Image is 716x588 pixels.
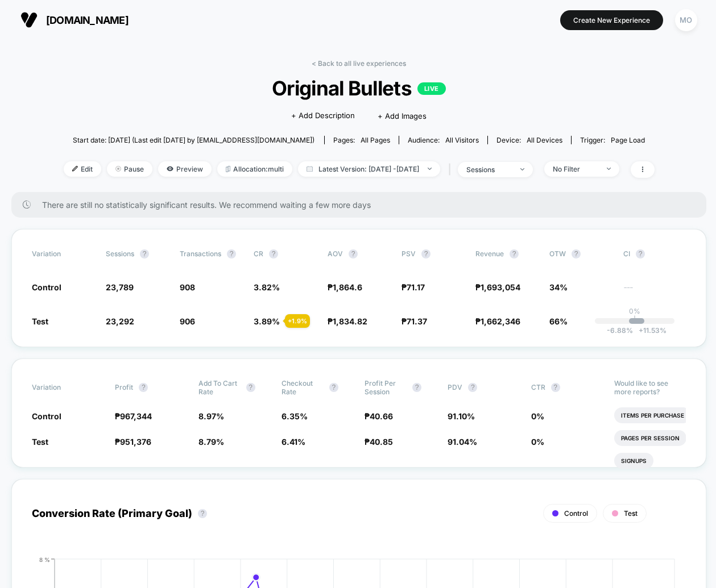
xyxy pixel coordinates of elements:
span: Allocation: multi [217,161,292,177]
span: 91.04 % [448,437,477,447]
span: -6.88 % [607,326,633,335]
span: ₱ [328,282,362,292]
button: ? [421,249,431,258]
img: calendar [307,166,313,172]
span: ₱ [328,316,367,326]
span: 6.41 % [282,437,305,447]
button: ? [349,249,358,258]
span: AOV [328,249,343,258]
span: Pause [107,161,152,177]
span: There are still no statistically significant results. We recommend waiting a few more days [42,200,684,210]
button: MO [672,9,701,32]
img: end [428,168,432,170]
span: 951,376 [120,437,151,447]
span: Control [564,509,588,518]
span: 23,789 [106,282,134,292]
span: Edit [64,161,101,177]
span: 6.35 % [282,411,308,421]
span: Transactions [180,249,221,258]
span: Variation [32,379,94,396]
span: CTR [531,383,545,391]
div: Pages: [333,136,390,144]
span: + Add Images [378,111,427,120]
span: Add To Cart Rate [198,379,241,396]
li: Pages Per Session [614,430,686,446]
span: Device: [487,136,571,144]
span: Revenue [475,249,504,258]
span: Latest Version: [DATE] - [DATE] [298,161,440,177]
span: 1,662,346 [481,316,520,326]
span: ₱ [365,437,393,447]
img: end [115,166,121,172]
span: 91.10 % [448,411,475,421]
span: all pages [361,136,390,144]
div: sessions [466,165,512,174]
p: | [634,315,636,324]
span: Profit [115,383,133,391]
img: Visually logo [20,11,38,28]
span: 967,344 [120,411,152,421]
span: Control [32,411,61,421]
span: Test [624,509,638,518]
span: Sessions [106,249,134,258]
span: 1,834.82 [333,316,367,326]
span: 34% [549,282,568,292]
div: Audience: [408,136,479,144]
span: ₱ [475,316,520,326]
span: 3.82 % [254,282,280,292]
button: ? [468,383,477,392]
span: Checkout Rate [282,379,324,396]
span: OTW [549,249,612,258]
button: ? [139,383,148,392]
button: Create New Experience [560,10,663,30]
p: Would like to see more reports? [614,379,686,396]
span: 908 [180,282,195,292]
span: All Visitors [445,136,479,144]
span: Control [32,282,61,292]
span: Start date: [DATE] (Last edit [DATE] by [EMAIL_ADDRESS][DOMAIN_NAME]) [73,136,314,144]
button: ? [551,383,560,392]
img: rebalance [226,166,230,172]
button: ? [412,383,421,392]
p: LIVE [417,82,446,95]
span: CR [254,249,263,258]
span: --- [623,284,686,293]
span: 8.79 % [198,437,224,447]
button: ? [572,249,581,258]
img: end [607,168,611,170]
li: Signups [614,453,653,469]
span: ₱ [475,282,520,292]
span: + [639,326,643,335]
span: 40.66 [370,411,393,421]
a: < Back to all live experiences [312,59,406,68]
span: 3.89 % [254,316,280,326]
button: ? [329,383,338,392]
span: 1,693,054 [481,282,520,292]
button: ? [269,249,278,258]
p: 0% [629,307,640,315]
span: + Add Description [291,110,355,122]
li: Items Per Purchase [614,407,691,423]
span: 0 % [531,411,544,421]
span: ₱ [402,282,425,292]
span: 23,292 [106,316,134,326]
button: ? [246,383,255,392]
span: | [446,161,458,178]
span: CI [623,249,686,258]
span: 71.37 [407,316,427,326]
span: ₱ [115,437,151,447]
span: ₱ [402,316,427,326]
span: 66% [549,316,568,326]
span: Page Load [611,136,645,144]
span: 906 [180,316,195,326]
span: Profit Per Session [365,379,407,396]
span: 0 % [531,437,544,447]
span: PDV [448,383,462,391]
button: ? [636,249,645,258]
span: 40.85 [370,437,393,447]
span: 8.97 % [198,411,224,421]
span: 1,864.6 [333,282,362,292]
span: PSV [402,249,416,258]
div: No Filter [553,165,598,173]
span: Test [32,316,48,326]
